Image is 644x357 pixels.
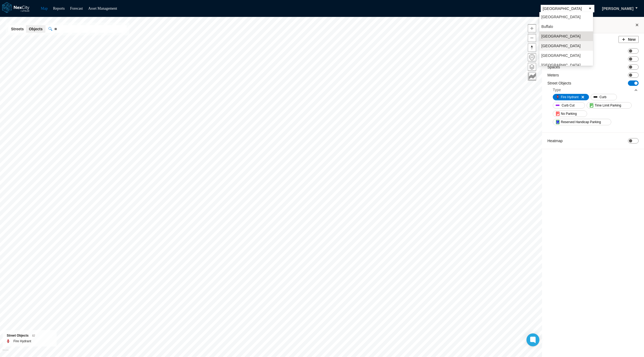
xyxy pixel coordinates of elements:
[2,349,9,355] a: Mapbox homepage
[553,119,611,125] button: Reserved Handicap Parking
[586,5,594,12] button: select
[528,34,536,42] span: Zoom out
[543,6,584,11] span: [GEOGRAPHIC_DATA]
[528,43,536,52] button: Reset bearing to north
[561,94,579,100] span: Fire Hydrant
[541,34,581,39] span: [GEOGRAPHIC_DATA]
[32,334,35,337] span: 82
[53,6,65,10] a: Reports
[528,34,536,42] button: Zoom out
[562,103,575,108] span: Curb Cut
[602,6,634,11] span: [PERSON_NAME]
[7,333,53,338] div: Street Objects
[528,72,536,81] button: Key metrics
[528,63,536,71] button: Layers management
[541,62,591,73] span: [GEOGRAPHIC_DATA][PERSON_NAME]
[26,25,45,33] button: Objects
[528,44,536,51] span: Reset bearing to north
[88,6,117,10] a: Asset Management
[29,26,42,32] span: Objects
[541,43,581,49] span: [GEOGRAPHIC_DATA]
[553,87,561,93] div: Type
[587,102,632,109] button: Time Limit Parking
[599,94,606,100] span: Curb
[547,72,559,78] label: Meters
[528,53,536,61] button: Home
[547,80,571,86] label: Street Objects
[541,24,553,29] span: Buffalo
[70,6,83,10] a: Forecast
[13,338,31,344] label: Fire Hydrant
[595,103,621,108] span: Time Limit Parking
[541,53,581,58] span: [GEOGRAPHIC_DATA]
[11,26,24,32] span: Streets
[41,6,48,10] a: Map
[591,94,617,100] button: Curb
[553,86,638,94] div: Type
[619,36,639,43] button: New
[547,138,563,143] label: Heatmap
[547,64,560,70] label: Spaces
[628,37,636,42] span: New
[528,24,536,32] span: Zoom in
[8,25,26,33] button: Streets
[561,119,601,125] span: Reserved Handicap Parking
[553,102,585,109] button: Curb Cut
[541,14,581,20] span: [GEOGRAPHIC_DATA]
[553,94,589,100] button: Fire Hydrant
[528,24,536,32] button: Zoom in
[561,111,577,116] span: No Parking
[597,4,639,13] button: [PERSON_NAME]
[553,111,587,117] button: No Parking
